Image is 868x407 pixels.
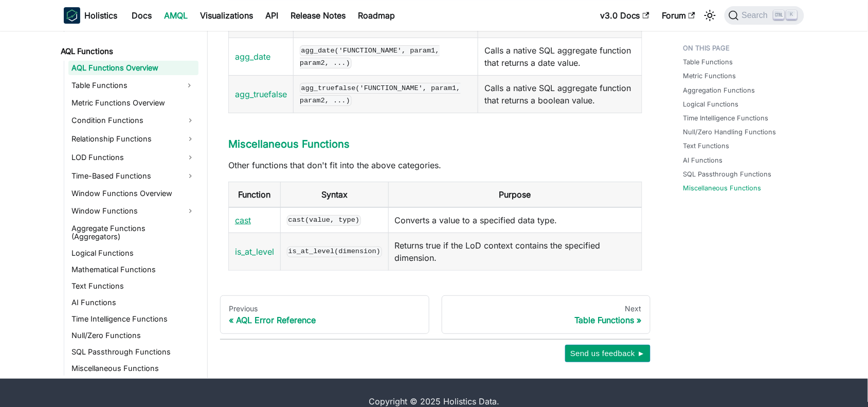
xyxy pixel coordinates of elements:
a: Miscellaneous Functions [228,138,350,150]
a: agg_truefalse [235,89,287,99]
a: Time Intelligence Functions [683,113,769,123]
a: AI Functions [68,295,198,310]
nav: Docs sidebar [53,3,208,379]
a: Logical Functions [68,246,198,260]
button: Send us feedback ► [565,345,650,362]
a: is_at_level [235,246,274,257]
td: Converts a value to a specified data type. [388,207,642,233]
a: cast [235,215,251,225]
th: Purpose [388,182,642,207]
span: Send us feedback ► [570,347,645,360]
a: agg_date [235,51,270,62]
b: Holistics [84,9,117,22]
td: Calls a native SQL aggregate function that returns a boolean value. [478,75,642,113]
a: Metric Functions [683,71,736,81]
a: Window Functions Overview [68,186,198,201]
a: Window Functions [68,203,198,219]
a: HolisticsHolistics [64,7,117,24]
a: Docs [125,7,158,24]
code: is_at_level(dimension) [287,246,382,257]
a: Mathematical Functions [68,262,198,277]
button: Expand sidebar category 'Table Functions' [180,77,198,94]
code: cast(value, type) [287,215,361,225]
a: AQL Functions [58,44,198,59]
a: Miscellaneous Functions [68,361,198,376]
a: Aggregate Functions (Aggregators) [68,221,198,244]
a: Visualizations [194,7,259,24]
a: Relationship Functions [68,131,198,147]
a: Text Functions [683,141,730,151]
a: Time-Based Functions [68,168,198,184]
a: AMQL [158,7,194,24]
th: Syntax [281,182,389,207]
code: agg_date('FUNCTION_NAME', param1, param2, ...) [300,45,440,68]
img: Holistics [64,7,80,24]
a: AQL Functions Overview [68,61,198,75]
a: Miscellaneous Functions [683,183,762,193]
a: SQL Passthrough Functions [683,169,772,179]
div: Table Functions [450,315,642,325]
span: Search [739,11,774,20]
a: AI Functions [683,155,723,165]
kbd: K [787,10,797,20]
a: v3.0 Docs [594,7,656,24]
a: LOD Functions [68,149,198,166]
div: Next [450,304,642,313]
a: Text Functions [68,279,198,293]
div: Previous [229,304,421,313]
td: Returns true if the LoD context contains the specified dimension. [388,233,642,270]
a: NextTable Functions [442,295,651,334]
code: agg_truefalse('FUNCTION_NAME', param1, param2, ...) [300,83,461,105]
a: Aggregation Functions [683,85,755,95]
a: Null/Zero Handling Functions [683,127,776,137]
a: Roadmap [352,7,401,24]
button: Search (Ctrl+K) [725,6,804,25]
td: Calls a native SQL aggregate function that returns a date value. [478,38,642,75]
a: API [259,7,284,24]
a: PreviousAQL Error Reference [220,295,429,334]
a: Table Functions [683,57,733,67]
a: Logical Functions [683,99,739,109]
a: Condition Functions [68,112,198,129]
button: Switch between dark and light mode (currently light mode) [702,7,718,24]
a: Forum [656,7,701,24]
a: Release Notes [284,7,352,24]
a: SQL Passthrough Functions [68,345,198,359]
nav: Docs pages [220,295,650,334]
th: Function [229,182,281,207]
a: Null/Zero Functions [68,328,198,343]
p: Other functions that don't fit into the above categories. [228,159,642,171]
a: Metric Functions Overview [68,96,198,110]
div: AQL Error Reference [229,315,421,325]
a: Time Intelligence Functions [68,312,198,326]
a: Table Functions [68,77,180,94]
